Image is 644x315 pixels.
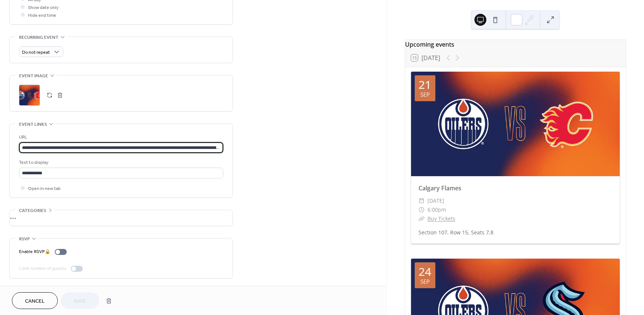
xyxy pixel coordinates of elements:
div: ; [19,85,40,106]
div: Sep [420,92,430,97]
div: ​ [419,205,424,214]
button: Cancel [12,292,58,309]
span: Recurring event [19,34,59,41]
span: [DATE] [427,196,444,205]
span: Event links [19,121,47,128]
div: Sep [420,279,430,284]
div: Upcoming events [405,40,626,49]
div: URL [19,133,222,141]
div: 24 [419,266,431,277]
div: ​ [419,196,424,205]
div: Section 107, Row 15, Seats 7,8 [411,228,620,236]
span: Event image [19,72,48,80]
a: Buy Tickets [427,215,455,222]
div: ​ [419,214,424,223]
span: Cancel [25,297,45,305]
span: Hide end time [28,12,56,19]
span: Open in new tab [28,185,61,193]
span: Do not repeat [22,48,50,57]
div: ••• [10,210,233,226]
div: Text to display [19,159,222,166]
div: 21 [419,79,431,90]
span: 6:00pm [427,205,446,214]
div: Limit number of guests [19,265,66,272]
a: Calgary Flames [419,184,461,192]
span: Categories [19,207,46,215]
span: Show date only [28,4,59,12]
span: RSVP [19,235,30,243]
